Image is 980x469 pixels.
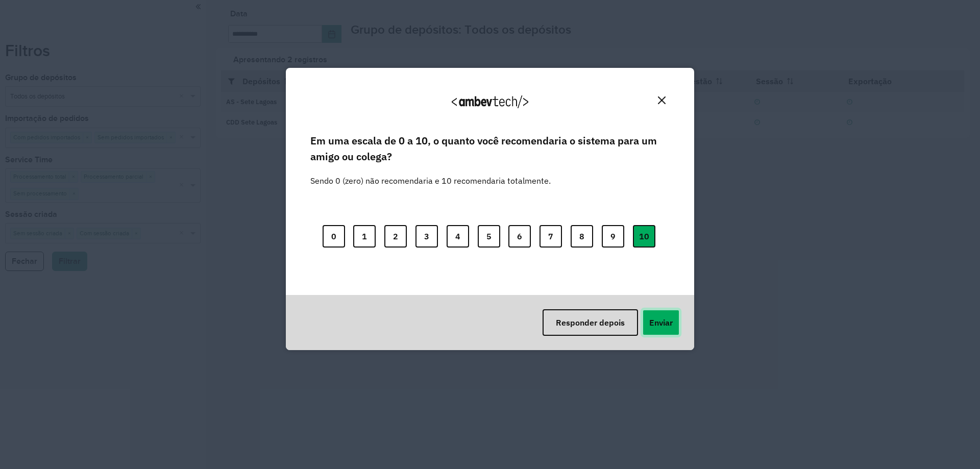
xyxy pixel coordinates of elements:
[447,225,469,248] button: 4
[540,225,562,248] button: 7
[384,225,407,248] button: 2
[642,309,680,336] button: Enviar
[478,225,500,248] button: 5
[543,309,638,336] button: Responder depois
[658,96,666,104] img: Close
[654,92,670,108] button: Close
[310,162,551,187] label: Sendo 0 (zero) não recomendaria e 10 recomendaria totalmente.
[571,225,593,248] button: 8
[633,225,655,248] button: 10
[310,133,670,164] label: Em uma escala de 0 a 10, o quanto você recomendaria o sistema para um amigo ou colega?
[415,225,438,248] button: 3
[602,225,624,248] button: 9
[353,225,376,248] button: 1
[508,225,531,248] button: 6
[323,225,345,248] button: 0
[452,95,528,108] img: Logo Ambevtech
